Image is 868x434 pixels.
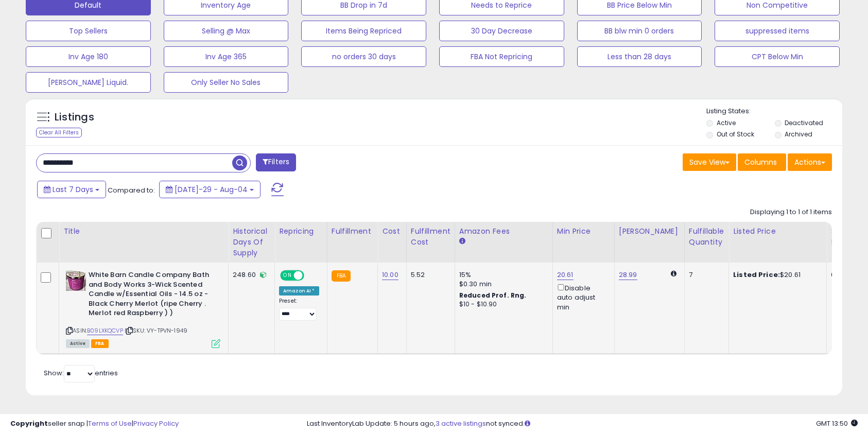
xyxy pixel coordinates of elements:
[256,153,296,171] button: Filters
[459,300,545,309] div: $10 - $10.90
[733,270,780,280] b: Listed Price:
[133,419,179,428] a: Privacy Policy
[557,282,606,312] div: Disable auto adjust min
[44,368,118,378] span: Show: entries
[87,326,123,335] a: B09LXKQCVP
[733,270,819,280] div: $20.61
[619,270,637,280] a: 28.99
[689,270,721,280] div: 7
[125,326,187,335] span: | SKU: VY-TPVN-1949
[91,339,109,348] span: FBA
[279,298,319,321] div: Preset:
[577,46,702,67] button: Less than 28 days
[689,226,724,248] div: Fulfillable Quantity
[89,270,214,321] b: White Barn Candle Company Bath and Body Works 3-Wick Scented Candle w/Essential Oils - 14.5 oz -B...
[717,118,736,127] label: Active
[788,153,832,171] button: Actions
[436,419,486,428] a: 3 active listings
[382,270,398,280] a: 10.00
[10,419,48,428] strong: Copyright
[744,157,777,167] span: Columns
[332,226,373,237] div: Fulfillment
[738,153,786,171] button: Columns
[53,184,93,195] span: Last 7 Days
[88,419,132,428] a: Terms of Use
[785,118,823,127] label: Deactivated
[301,46,426,67] button: no orders 30 days
[683,153,736,171] button: Save View
[750,207,832,217] div: Displaying 1 to 1 of 1 items
[307,419,858,429] div: Last InventoryLab Update: 5 hours ago, not synced.
[233,270,267,280] div: 248.60
[164,21,289,41] button: Selling @ Max
[66,270,86,291] img: 41mEf8U4IcL._SL40_.jpg
[706,107,842,116] p: Listing States:
[233,226,270,258] div: Historical Days Of Supply
[303,271,319,280] span: OFF
[164,46,289,67] button: Inv Age 365
[557,226,610,237] div: Min Price
[439,46,564,67] button: FBA Not Repricing
[279,286,319,296] div: Amazon AI *
[831,226,852,248] div: Ship Price
[108,185,155,195] span: Compared to:
[459,237,465,246] small: Amazon Fees.
[459,280,545,289] div: $0.30 min
[717,130,754,138] label: Out of Stock
[63,226,224,237] div: Title
[26,72,151,93] button: [PERSON_NAME] Liquid.
[37,181,106,198] button: Last 7 Days
[164,72,289,93] button: Only Seller No Sales
[26,21,151,41] button: Top Sellers
[816,419,858,428] span: 2025-08-12 13:50 GMT
[55,110,94,125] h5: Listings
[411,226,450,248] div: Fulfillment Cost
[831,270,848,280] div: 0.00
[733,226,822,237] div: Listed Price
[66,270,220,346] div: ASIN:
[66,339,90,348] span: All listings currently available for purchase on Amazon
[26,46,151,67] button: Inv Age 180
[382,226,402,237] div: Cost
[439,21,564,41] button: 30 Day Decrease
[715,46,840,67] button: CPT Below Min
[281,271,294,280] span: ON
[36,128,82,137] div: Clear All Filters
[577,21,702,41] button: BB blw min 0 orders
[459,291,527,300] b: Reduced Prof. Rng.
[332,270,351,282] small: FBA
[459,270,545,280] div: 15%
[619,226,680,237] div: [PERSON_NAME]
[557,270,574,280] a: 20.61
[459,226,548,237] div: Amazon Fees
[175,184,248,195] span: [DATE]-29 - Aug-04
[279,226,323,237] div: Repricing
[411,270,447,280] div: 5.52
[301,21,426,41] button: Items Being Repriced
[785,130,812,138] label: Archived
[10,419,179,429] div: seller snap | |
[715,21,840,41] button: suppressed items
[159,181,261,198] button: [DATE]-29 - Aug-04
